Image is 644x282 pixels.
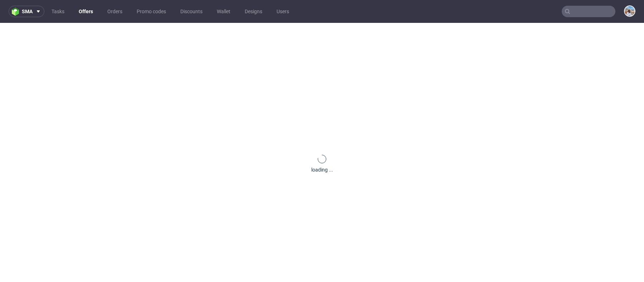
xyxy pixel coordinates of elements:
div: loading ... [311,166,333,173]
img: Marta Kozłowska [625,6,635,16]
button: sma [9,6,44,17]
a: Wallet [213,6,235,17]
a: Users [272,6,293,17]
a: Promo codes [132,6,170,17]
a: Designs [240,6,267,17]
span: sma [22,9,33,14]
a: Offers [74,6,97,17]
a: Orders [103,6,127,17]
a: Tasks [47,6,69,17]
a: Discounts [176,6,207,17]
img: logo [12,8,22,16]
